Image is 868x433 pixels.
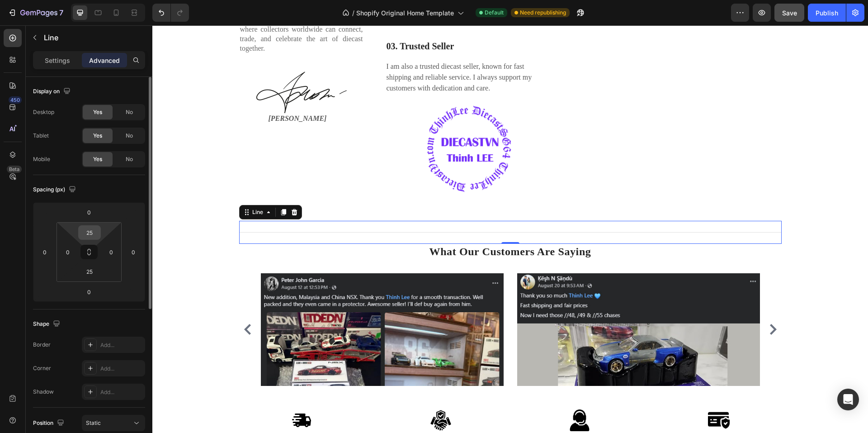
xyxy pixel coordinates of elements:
img: gempages_581728802523054819-5cfc13e7-a791-4da6-a5d3-3858f53703e6.jpg [271,77,362,171]
div: Open Intercom Messenger [837,389,859,410]
input: 0 [127,245,140,259]
span: Need republishing [520,9,566,17]
button: Static [82,415,145,431]
div: Spacing (px) [33,184,78,196]
p: Advanced [89,56,120,65]
span: Save [782,9,797,17]
button: Carousel Back Arrow [88,297,103,311]
input: 0px [61,245,75,259]
p: Line [44,32,142,43]
input: 0 [80,205,98,219]
img: gempages_581728802523054819-4f579186-037f-436a-a6a2-0f1c404c0b73.jpg [365,248,608,360]
img: Alt Image [416,384,438,406]
img: Alt Image [278,384,299,406]
img: gempages_581728802523054819-05cadfd7-33c7-407f-8961-120ff42cc52b.jpg [108,248,351,360]
img: Alt Image [556,384,577,406]
button: 7 [4,4,67,22]
iframe: Design area [152,25,868,433]
div: Position [33,417,66,429]
div: 450 [9,96,22,104]
span: Yes [93,132,102,140]
button: Save [774,4,804,22]
h2: Rich Text Editor. Editing area: main [87,219,629,234]
div: Display on [33,86,72,98]
span: Default [485,9,504,17]
button: Carousel Next Arrow [613,297,628,311]
div: Shape [33,318,62,330]
div: Add... [100,365,143,373]
input: 0 [38,245,52,259]
span: Yes [93,108,102,116]
span: No [126,108,133,116]
div: Add... [100,388,143,396]
img: Alt Image [138,384,160,406]
div: Publish [816,8,838,18]
span: No [126,155,133,163]
span: Static [86,419,101,426]
input: 25px [80,226,99,239]
span: / [352,8,354,18]
p: 7 [59,7,63,18]
div: Border [33,341,51,349]
div: Tablet [33,132,49,140]
p: What Our Customers Are Saying [88,219,628,233]
span: Shopify Original Home Template [356,8,454,18]
div: Shadow [33,388,54,396]
input: 0 [80,285,98,299]
div: Undo/Redo [152,4,189,22]
div: Beta [7,166,22,173]
div: Desktop [33,108,54,116]
span: No [126,132,133,140]
div: Mobile [33,155,50,163]
div: Corner [33,364,51,372]
p: I am also a trusted diecast seller, known for fast shipping and reliable service. I always suppor... [234,36,399,68]
span: Yes [93,155,102,163]
div: Add... [100,341,143,349]
div: Line [98,183,113,191]
input: 25px [80,265,99,278]
p: Settings [45,56,70,65]
input: 0px [104,245,118,259]
button: Publish [808,4,846,22]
